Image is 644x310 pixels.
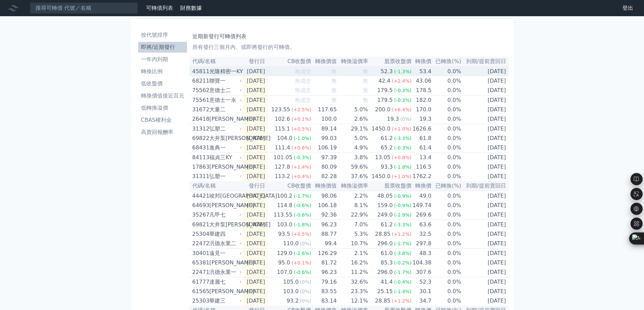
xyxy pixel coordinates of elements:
[394,136,412,141] span: (-3.3%)
[461,267,508,277] td: [DATE]
[138,80,187,88] li: 低收盤價
[431,134,461,143] td: 0.0%
[311,191,337,201] td: 98.06
[461,57,508,66] th: 到期/提前賣回日
[394,193,412,199] span: (-0.9%)
[209,277,240,287] div: 達麗七
[461,249,508,258] td: [DATE]
[431,267,461,277] td: 0.0%
[411,220,431,230] td: 63.6
[243,153,268,163] td: [DATE]
[379,134,394,143] div: 61.2
[337,105,368,114] td: 5.0%
[411,95,431,105] td: 182.0
[411,143,431,153] td: 61.4
[282,277,300,287] div: 105.0
[294,222,311,227] span: (-1.8%)
[461,95,508,105] td: [DATE]
[243,277,268,287] td: [DATE]
[311,114,337,124] td: 100.0
[379,143,394,152] div: 65.2
[273,172,291,181] div: 113.2
[431,249,461,258] td: 0.0%
[192,267,208,277] div: 22471
[331,68,337,75] span: 無
[243,124,268,134] td: [DATE]
[243,201,268,210] td: [DATE]
[394,241,412,246] span: (-1.7%)
[431,162,461,172] td: 0.0%
[209,86,240,95] div: 意德士二
[311,229,337,239] td: 88.77
[276,220,294,229] div: 103.0
[209,249,240,258] div: 遠見一
[192,201,208,210] div: 64693
[461,258,508,267] td: [DATE]
[411,105,431,114] td: 170.0
[311,172,337,181] td: 82.28
[209,67,240,76] div: 光隆精密一KY
[363,78,368,84] span: 無
[374,153,392,162] div: 13.05
[461,181,508,191] th: 到期/提前賣回日
[209,267,240,277] div: 汎德永業一
[192,239,208,248] div: 22472
[311,220,337,230] td: 96.23
[209,95,240,105] div: 意德士一永
[411,134,431,143] td: 61.8
[243,239,268,249] td: [DATE]
[209,220,240,229] div: 大井泵[PERSON_NAME]
[291,260,311,265] span: (+0.1%)
[368,181,412,191] th: 股票收盤價
[394,270,412,275] span: (-1.7%)
[311,201,337,210] td: 106.18
[192,162,208,172] div: 17863
[394,145,412,150] span: (-0.3%)
[138,67,187,76] li: 轉換比例
[411,76,431,86] td: 43.06
[243,114,268,124] td: [DATE]
[363,68,368,75] span: 無
[337,258,368,267] td: 16.2%
[192,134,208,143] div: 69822
[282,239,300,248] div: 110.0
[431,76,461,86] td: 0.0%
[138,90,187,101] a: 轉換價值接近百元
[337,267,368,277] td: 11.2%
[192,153,208,162] div: 84113
[374,229,392,239] div: 28.85
[461,162,508,172] td: [DATE]
[276,249,294,258] div: 129.0
[337,210,368,220] td: 22.9%
[295,97,311,103] span: 無成交
[337,201,368,210] td: 8.1%
[379,220,394,229] div: 61.2
[379,258,394,267] div: 85.3
[376,201,394,210] div: 159.0
[337,249,368,258] td: 2.1%
[394,260,412,265] span: (-0.2%)
[209,134,240,143] div: 大井泵[PERSON_NAME]
[431,258,461,267] td: 0.0%
[294,203,311,208] span: (-0.6%)
[337,124,368,134] td: 29.1%
[243,249,268,258] td: [DATE]
[431,66,461,76] td: 0.0%
[192,210,208,220] div: 35267
[243,134,268,143] td: [DATE]
[394,203,412,208] span: (-0.9%)
[209,201,240,210] div: [PERSON_NAME]
[243,66,268,76] td: [DATE]
[431,57,461,66] th: 已轉換(%)
[461,124,508,134] td: [DATE]
[138,43,187,51] li: 即將/近期發行
[295,68,311,75] span: 無成交
[392,126,411,132] span: (+1.0%)
[192,277,208,287] div: 61777
[392,155,411,160] span: (+0.8%)
[300,241,311,246] span: (0%)
[331,87,337,93] span: 無
[311,124,337,134] td: 89.14
[431,153,461,163] td: 0.0%
[411,181,431,191] th: 轉換價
